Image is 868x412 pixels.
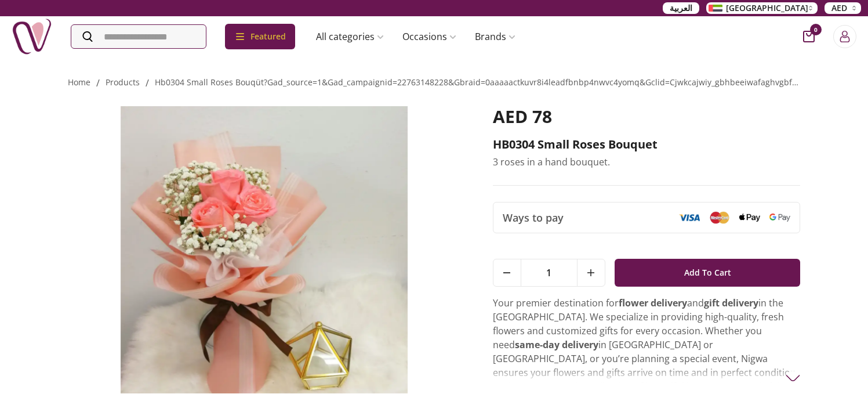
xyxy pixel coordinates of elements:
[706,2,818,14] button: [GEOGRAPHIC_DATA]
[521,259,577,286] span: 1
[769,214,790,222] img: Google Pay
[307,25,393,48] a: All categories
[493,104,552,128] span: AED 78
[96,76,100,90] li: /
[709,211,730,223] img: Mastercard
[493,136,801,153] h2: HB0304 Small Roses Bouquet
[831,2,847,14] span: AED
[12,16,52,57] img: Nigwa-uae-gifts
[393,25,466,48] a: Occasions
[466,25,525,48] a: Brands
[684,262,731,283] span: Add To Cart
[515,338,598,351] strong: same-day delivery
[810,24,822,35] span: 0
[225,24,295,49] div: Featured
[106,77,140,88] a: products
[825,2,861,14] button: AED
[146,76,149,90] li: /
[615,259,801,287] button: Add To Cart
[739,214,760,222] img: Apple Pay
[619,297,687,309] strong: flower delivery
[68,77,90,88] a: Home
[68,106,460,393] img: HB0304 Small Roses Bouquet
[786,371,800,385] img: arrow
[679,214,700,222] img: Visa
[503,209,564,226] span: Ways to pay
[803,31,815,42] button: cart-button
[709,5,722,12] img: Arabic_dztd3n.png
[670,2,692,14] span: العربية
[833,25,856,48] button: Login
[726,2,808,14] span: [GEOGRAPHIC_DATA]
[704,297,758,309] strong: gift delivery
[493,155,801,169] p: 3 roses in a hand bouquet.
[71,25,206,48] input: Search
